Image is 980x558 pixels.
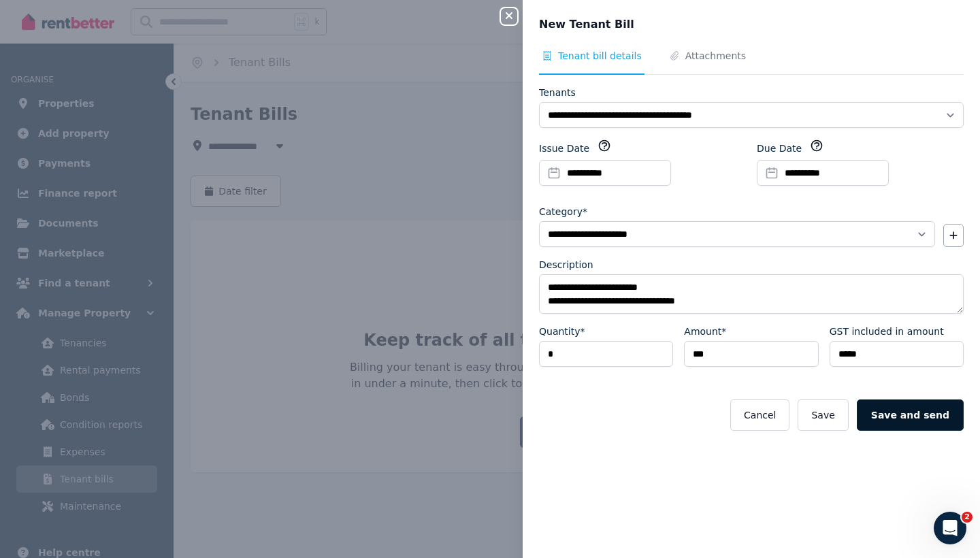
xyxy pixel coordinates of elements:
label: Amount* [684,325,726,338]
span: New Tenant Bill [539,16,634,33]
iframe: Intercom live chat [934,512,966,544]
span: 2 [962,512,973,523]
label: GST included in amount [830,325,944,338]
span: Attachments [685,49,746,63]
label: Tenants [539,86,576,99]
label: Due Date [757,142,802,155]
label: Category* [539,205,587,218]
nav: Tabs [539,49,964,75]
button: Save and send [857,399,964,431]
label: Description [539,258,593,272]
button: Save [798,399,848,431]
label: Quantity* [539,325,585,338]
label: Issue Date [539,142,589,155]
button: Cancel [730,399,789,431]
span: Tenant bill details [558,49,642,63]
